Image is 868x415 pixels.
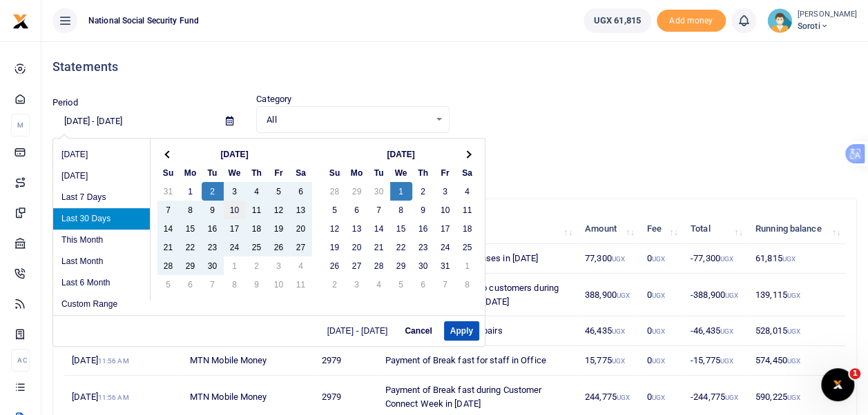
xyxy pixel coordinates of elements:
[53,294,150,315] li: Custom Range
[584,8,651,33] a: UGX 61,815
[456,275,479,294] td: 8
[577,316,639,346] td: 46,435
[246,163,268,182] th: Th
[798,20,857,32] span: Soroti
[657,10,726,32] span: Add money
[787,327,800,335] small: UGX
[52,96,78,110] label: Period
[798,9,857,21] small: [PERSON_NAME]
[290,275,312,294] td: 11
[444,321,479,341] button: Apply
[434,238,456,256] td: 24
[53,208,150,230] li: Last 30 Days
[652,255,665,263] small: UGX
[767,8,857,33] a: profile-user [PERSON_NAME] Soroti
[368,275,390,294] td: 4
[268,238,290,256] td: 26
[157,163,180,182] th: Su
[180,201,202,219] td: 8
[368,256,390,275] td: 28
[652,394,665,401] small: UGX
[180,238,202,256] td: 22
[456,182,479,201] td: 4
[821,368,854,401] iframe: Intercom live chat
[652,357,665,365] small: UGX
[53,187,150,208] li: Last 7 Days
[324,163,346,182] th: Su
[346,275,368,294] td: 3
[412,275,434,294] td: 6
[390,219,412,238] td: 15
[456,238,479,256] td: 25
[390,275,412,294] td: 5
[11,349,30,372] li: Ac
[224,219,246,238] td: 17
[390,238,412,256] td: 22
[434,275,456,294] td: 7
[290,201,312,219] td: 13
[202,201,224,219] td: 9
[434,256,456,275] td: 31
[412,219,434,238] td: 16
[224,201,246,219] td: 10
[577,274,639,316] td: 388,900
[617,292,630,299] small: UGX
[639,214,683,244] th: Fee: activate to sort column ascending
[268,256,290,275] td: 3
[657,10,726,32] li: Toup your wallet
[12,13,29,30] img: logo-small
[787,394,800,401] small: UGX
[53,165,150,187] li: [DATE]
[202,275,224,294] td: 7
[324,256,346,275] td: 26
[412,182,434,201] td: 2
[202,256,224,275] td: 30
[157,201,180,219] td: 7
[849,368,860,379] span: 1
[683,316,748,346] td: -46,435
[612,327,625,335] small: UGX
[268,163,290,182] th: Fr
[412,238,434,256] td: 23
[390,256,412,275] td: 29
[368,219,390,238] td: 14
[368,238,390,256] td: 21
[577,244,639,274] td: 77,300
[98,394,129,401] small: 11:56 AM
[390,182,412,201] td: 1
[683,346,748,376] td: -15,775
[268,219,290,238] td: 19
[748,244,845,274] td: 61,815
[748,316,845,346] td: 528,015
[346,201,368,219] td: 6
[412,163,434,182] th: Th
[346,145,456,163] th: [DATE]
[456,163,479,182] th: Sa
[268,201,290,219] td: 12
[639,274,683,316] td: 0
[180,182,202,201] td: 1
[657,14,726,25] a: Add money
[398,321,438,341] button: Cancel
[639,346,683,376] td: 0
[290,219,312,238] td: 20
[290,256,312,275] td: 4
[324,275,346,294] td: 2
[434,219,456,238] td: 17
[390,163,412,182] th: We
[720,255,733,263] small: UGX
[52,59,857,74] h4: Statements
[368,182,390,201] td: 30
[246,256,268,275] td: 2
[787,292,800,299] small: UGX
[202,238,224,256] td: 23
[157,219,180,238] td: 14
[652,327,665,335] small: UGX
[748,274,845,316] td: 139,115
[157,275,180,294] td: 5
[720,327,733,335] small: UGX
[456,201,479,219] td: 11
[725,394,738,401] small: UGX
[180,145,290,163] th: [DATE]
[683,274,748,316] td: -388,900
